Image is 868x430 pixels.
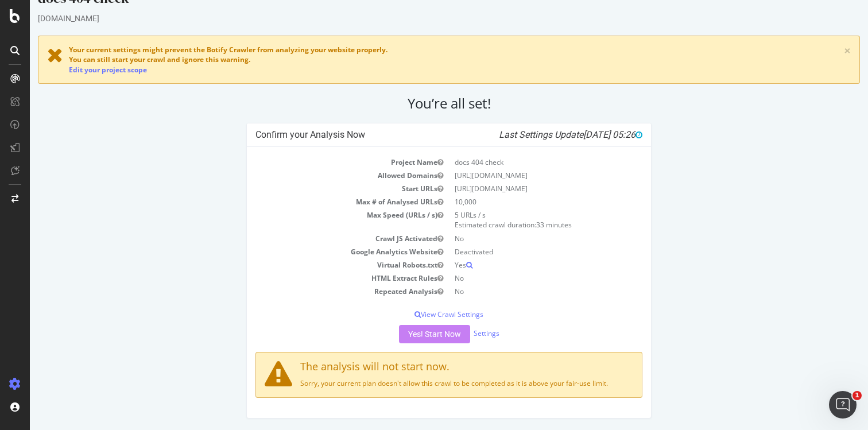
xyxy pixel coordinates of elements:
[419,156,613,169] td: docs 404 check
[226,258,419,272] td: Virtual Robots.txt
[226,182,419,195] td: Start URLs
[226,208,419,231] td: Max Speed (URLs / s)
[226,245,419,258] td: Google Analytics Website
[829,391,857,419] iframe: Intercom live chat
[506,220,542,230] span: 33 minutes
[852,391,862,400] span: 1
[8,13,830,24] div: [DOMAIN_NAME]
[226,309,613,319] p: View Crawl Settings
[226,156,419,169] td: Project Name
[469,129,613,141] i: Last Settings Update
[444,329,470,339] a: Settings
[39,65,117,75] a: Edit your project scope
[226,169,419,182] td: Allowed Domains
[39,55,220,64] span: You can still start your crawl and ignore this warning.
[419,272,613,285] td: No
[553,129,613,140] span: [DATE] 05:26
[419,208,613,231] td: 5 URLs / s Estimated crawl duration:
[419,195,613,208] td: 10,000
[235,378,603,388] p: Sorry, your current plan doesn't allow this crawl to be completed as it is above your fair-use li...
[8,95,830,111] h2: You’re all set!
[226,129,613,141] h4: Confirm your Analysis Now
[419,232,613,245] td: No
[419,258,613,272] td: Yes
[226,232,419,245] td: Crawl JS Activated
[226,272,419,285] td: HTML Extract Rules
[419,285,613,298] td: No
[226,285,419,298] td: Repeated Analysis
[226,195,419,208] td: Max # of Analysed URLs
[419,169,613,182] td: [URL][DOMAIN_NAME]
[419,182,613,195] td: [URL][DOMAIN_NAME]
[39,45,358,55] span: Your current settings might prevent the Botify Crawler from analyzing your website properly.
[814,45,821,57] a: ×
[419,245,613,258] td: Deactivated
[235,361,603,373] h4: The analysis will not start now.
